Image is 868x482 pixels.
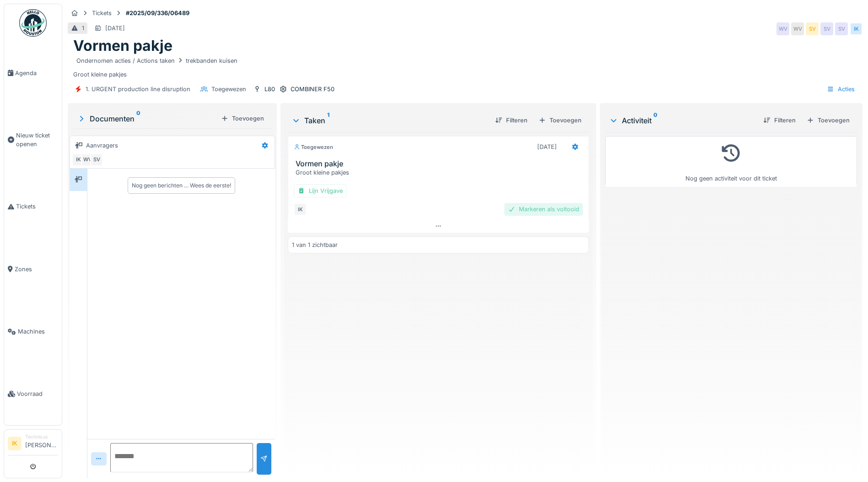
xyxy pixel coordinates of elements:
[105,24,125,33] div: [DATE]
[73,55,857,79] div: Groot kleine pakjes
[653,115,658,126] sup: 0
[211,85,246,93] div: Toegewezen
[8,433,58,455] a: IK Technicus[PERSON_NAME]
[76,56,237,65] div: Ondernomen acties / Actions taken trekbanden kuisen
[25,433,58,440] div: Technicus
[820,22,833,35] div: SV
[73,37,173,55] h1: Vormen pakje
[291,115,488,126] div: Taken
[535,114,585,126] div: Toevoegen
[4,301,62,363] a: Machines
[15,265,58,274] span: Zones
[296,168,585,177] div: Groot kleine pakjes
[132,181,231,190] div: Nog geen berichten … Wees de eerste!
[823,82,859,96] div: Acties
[17,389,58,398] span: Voorraad
[296,159,585,168] h3: Vormen pakje
[291,85,334,93] div: COMBINER F50
[760,114,799,126] div: Filteren
[92,9,112,17] div: Tickets
[72,153,85,166] div: IK
[86,141,118,150] div: Aanvragers
[4,238,62,300] a: Zones
[294,203,307,216] div: IK
[491,114,531,126] div: Filteren
[25,433,58,453] li: [PERSON_NAME]
[18,327,58,336] span: Machines
[850,22,863,35] div: IK
[791,22,804,35] div: WV
[4,175,62,238] a: Tickets
[803,114,853,126] div: Toevoegen
[504,203,583,215] div: Markeren als voltooid
[16,131,58,148] span: Nieuw ticket openen
[86,85,190,93] div: 1. URGENT production line disruption
[776,22,789,35] div: WV
[537,142,557,151] div: [DATE]
[294,143,333,151] div: Toegewezen
[294,184,347,197] div: Lijn Vrijgave
[835,22,848,35] div: SV
[806,22,819,35] div: SV
[609,115,756,126] div: Activiteit
[292,241,338,249] div: 1 van 1 zichtbaar
[264,85,275,93] div: L80
[4,363,62,425] a: Voorraad
[8,437,22,450] li: IK
[15,69,58,77] span: Agenda
[136,113,140,124] sup: 0
[19,9,47,37] img: Badge_color-CXgf-gQk.svg
[4,42,62,104] a: Agenda
[611,140,851,183] div: Nog geen activiteit voor dit ticket
[217,112,268,125] div: Toevoegen
[327,115,329,126] sup: 1
[90,153,103,166] div: SV
[122,9,193,17] strong: #2025/09/336/06489
[4,104,62,175] a: Nieuw ticket openen
[81,153,94,166] div: WV
[77,113,217,124] div: Documenten
[16,202,58,211] span: Tickets
[82,24,84,33] div: 1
